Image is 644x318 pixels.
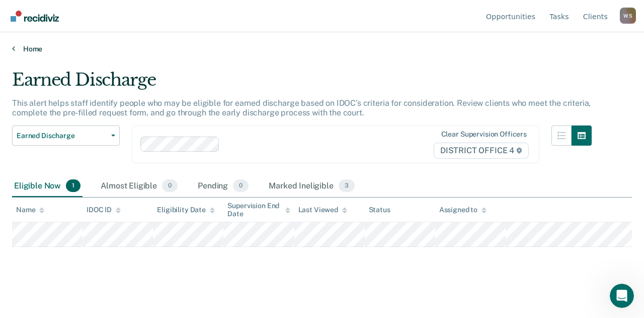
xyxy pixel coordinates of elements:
div: Supervision End Date [227,202,290,219]
a: Home [12,44,632,53]
span: 0 [233,179,249,193]
img: Recidiviz [11,11,59,22]
div: IDOC ID [87,206,121,214]
div: Status [369,206,390,214]
div: Marked Ineligible3 [267,175,357,198]
span: Earned Discharge [17,132,107,140]
div: Earned Discharge [12,70,592,98]
iframe: Intercom live chat [610,284,634,308]
span: 3 [339,179,355,193]
div: Pending0 [196,175,251,198]
button: Profile dropdown button [620,8,636,24]
div: W S [620,8,636,24]
span: 1 [66,179,80,193]
div: Eligibility Date [157,206,215,214]
span: DISTRICT OFFICE 4 [434,143,529,159]
p: This alert helps staff identify people who may be eligible for earned discharge based on IDOC’s c... [12,98,591,117]
div: Name [16,206,44,214]
div: Clear supervision officers [441,130,527,139]
button: Earned Discharge [12,125,120,146]
div: Eligible Now1 [12,175,83,198]
div: Assigned to [439,206,487,214]
div: Almost Eligible0 [99,175,180,198]
div: Last Viewed [298,206,347,214]
span: 0 [162,179,178,193]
